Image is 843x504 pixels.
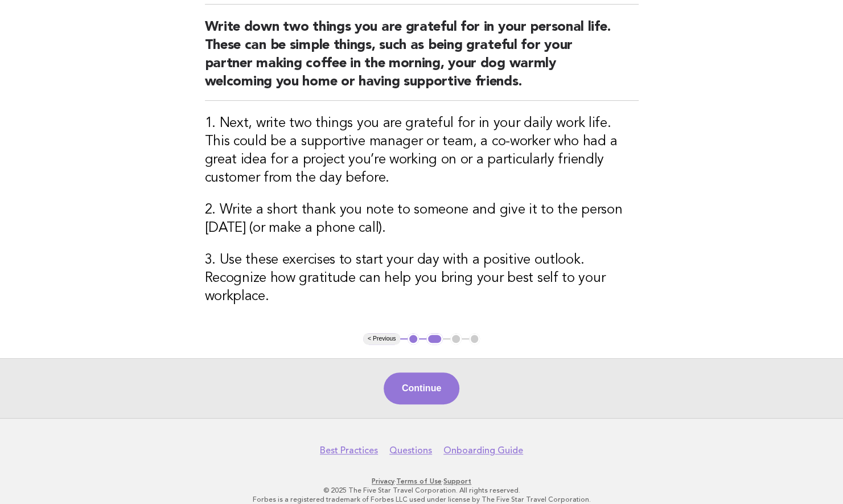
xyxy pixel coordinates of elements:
h3: 3. Use these exercises to start your day with a positive outlook. Recognize how gratitude can hel... [205,251,639,306]
p: · · [73,477,770,486]
button: Continue [384,372,459,404]
a: Terms of Use [396,477,442,485]
a: Onboarding Guide [443,445,523,456]
h3: 1. Next, write two things you are grateful for in your daily work life. This could be a supportiv... [205,114,639,187]
button: 2 [426,333,443,345]
a: Questions [389,445,432,456]
button: 1 [408,333,419,345]
a: Best Practices [320,445,378,456]
p: © 2025 The Five Star Travel Corporation. All rights reserved. [73,486,770,495]
button: < Previous [363,333,400,345]
h2: Write down two things you are grateful for in your personal life. These can be simple things, suc... [205,18,639,101]
a: Support [443,477,471,485]
a: Privacy [372,477,394,485]
p: Forbes is a registered trademark of Forbes LLC used under license by The Five Star Travel Corpora... [73,495,770,504]
h3: 2. Write a short thank you note to someone and give it to the person [DATE] (or make a phone call). [205,201,639,237]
